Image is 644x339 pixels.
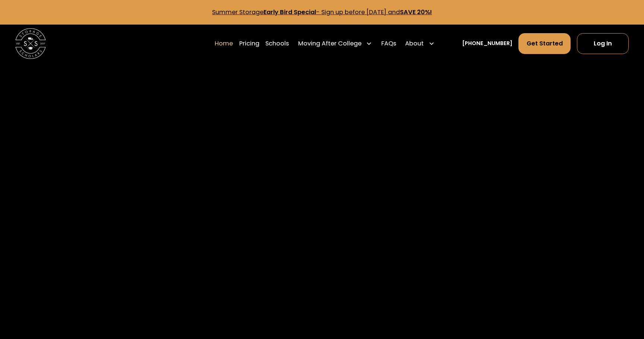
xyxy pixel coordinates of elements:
a: Schools [265,33,289,54]
div: Moving After College [298,39,362,48]
img: Storage Scholars main logo [15,28,46,59]
div: About [405,39,424,48]
strong: SAVE 20%! [400,8,432,16]
a: Log In [577,33,629,54]
a: FAQs [381,33,396,54]
a: Get Started [518,33,571,54]
strong: Early Bird Special [263,8,316,16]
a: Pricing [239,33,259,54]
a: Summer StorageEarly Bird Special- Sign up before [DATE] andSAVE 20%! [212,8,432,16]
a: [PHONE_NUMBER] [462,39,512,48]
a: Home [215,33,233,54]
